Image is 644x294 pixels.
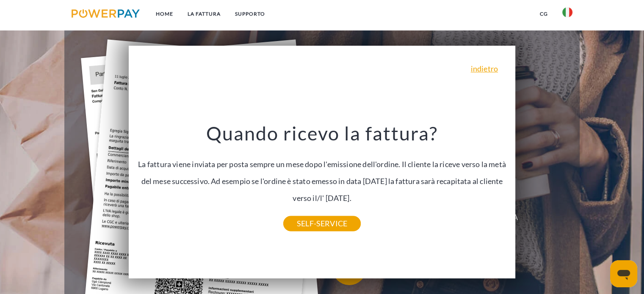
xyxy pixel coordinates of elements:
[610,260,637,287] iframe: Pulsante per aprire la finestra di messaggistica
[228,6,272,22] a: Supporto
[135,121,509,223] div: La fattura viene inviata per posta sempre un mese dopo l'emissione dell'ordine. Il cliente la ric...
[72,9,140,18] img: logo-powerpay.svg
[533,6,555,22] a: CG
[283,216,361,231] a: SELF-SERVICE
[332,251,553,285] button: Centro assistenza
[149,6,180,22] a: Home
[180,6,228,22] a: LA FATTURA
[562,7,572,17] img: it
[471,65,498,72] a: indietro
[135,121,509,145] h3: Quando ricevo la fattura?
